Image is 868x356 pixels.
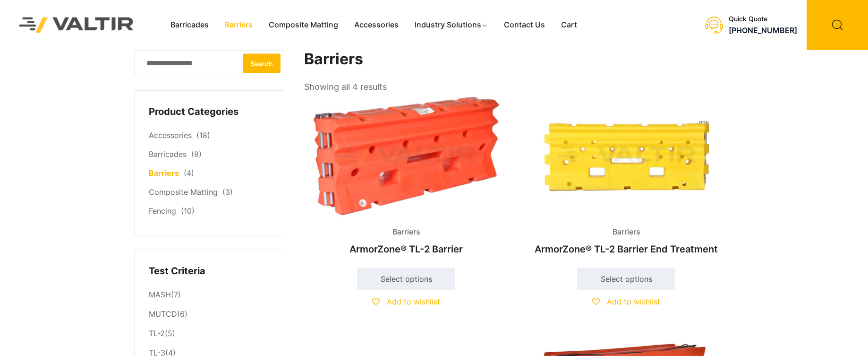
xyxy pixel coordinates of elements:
a: Cart [553,18,585,32]
a: Barricades [162,18,217,32]
a: MASH [149,290,171,299]
span: (18) [196,130,210,140]
a: Add to wishlist [592,297,660,306]
a: Add to wishlist [372,297,440,306]
h2: ArmorZone® TL-2 Barrier End Treatment [524,239,728,260]
span: Add to wishlist [607,297,660,306]
a: Select options for “ArmorZone® TL-2 Barrier End Treatment” [577,268,675,290]
span: Add to wishlist [387,297,440,306]
a: Composite Matting [149,187,218,197]
a: Barriers [149,168,179,178]
a: Accessories [346,18,407,32]
span: (8) [191,149,202,159]
span: Barriers [385,225,427,239]
a: MUTCD [149,309,177,319]
span: Barriers [605,225,647,239]
h2: ArmorZone® TL-2 Barrier [304,239,508,260]
a: Select options for “ArmorZone® TL-2 Barrier” [357,268,455,290]
span: (4) [184,168,194,178]
div: Quick Quote [729,15,797,23]
li: (6) [149,305,271,324]
li: (7) [149,285,271,304]
span: (10) [181,206,195,216]
a: Barriers [217,18,261,32]
img: Valtir Rentals [7,5,146,45]
h4: Product Categories [149,105,271,119]
a: Fencing [149,206,176,216]
a: TL-2 [149,329,165,338]
a: Barricades [149,149,187,159]
a: [PHONE_NUMBER] [729,26,797,35]
a: Contact Us [496,18,553,32]
button: Search [243,53,281,73]
h4: Test Criteria [149,264,271,278]
a: BarriersArmorZone® TL-2 Barrier End Treatment [524,95,728,260]
h1: Barriers [304,50,729,69]
a: Composite Matting [261,18,346,32]
a: BarriersArmorZone® TL-2 Barrier [304,95,508,260]
a: Accessories [149,130,192,140]
span: (3) [222,187,233,197]
li: (5) [149,324,271,344]
p: Showing all 4 results [304,79,387,95]
a: Industry Solutions [407,18,496,32]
